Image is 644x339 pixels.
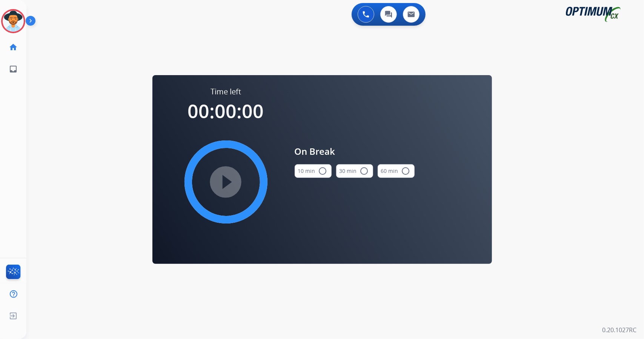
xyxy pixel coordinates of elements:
[9,43,18,52] mat-icon: home
[360,166,369,176] mat-icon: radio_button_unchecked
[401,166,410,176] mat-icon: radio_button_unchecked
[378,164,415,178] button: 60 min
[9,65,18,74] mat-icon: inbox
[188,98,264,124] span: 00:00:00
[3,11,24,32] img: avatar
[295,164,332,178] button: 10 min
[336,164,373,178] button: 30 min
[295,145,415,158] span: On Break
[602,325,636,334] p: 0.20.1027RC
[211,86,241,97] span: Time left
[318,166,327,176] mat-icon: radio_button_unchecked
